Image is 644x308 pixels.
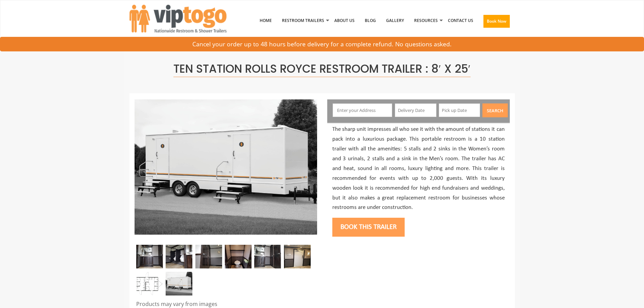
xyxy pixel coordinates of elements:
img: VIPTOGO [129,5,226,32]
button: Search [482,103,508,117]
a: Book Now [478,3,515,42]
img: Ten Station Rolls Royce Interior with wall lamp and door [284,245,311,268]
button: Book this trailer [332,218,405,237]
img: Inside view of Ten Station Rolls Royce Sinks and Mirror [254,245,281,268]
input: Delivery Date [395,103,436,117]
button: Book Now [483,15,510,28]
input: Enter your Address [333,103,392,117]
img: A front view of trailer booth with ten restrooms, and two doors with male and female sign on them [135,99,317,235]
span: Ten Station Rolls Royce Restroom Trailer : 8′ x 25′ [173,61,470,77]
a: Blog [360,3,381,38]
img: A front view of trailer booth with ten restrooms, and two doors with male and female sign on them [166,272,192,295]
img: Inside view of Ten Station Rolls Royce with three Urinals [166,245,192,268]
a: Gallery [381,3,409,38]
a: Resources [409,3,443,38]
a: About Us [329,3,360,38]
img: Inside view of Ten Station Rolls Royce with one stall [225,245,252,268]
input: Pick up Date [439,103,480,117]
a: Restroom Trailers [277,3,329,38]
p: The sharp unit impresses all who see it with the amount of stations it can pack into a luxurious ... [332,125,505,213]
a: Contact Us [443,3,478,38]
img: Inside view of a restroom station with two sinks, one mirror and three doors [136,245,163,268]
img: Ten Station Rolls Royce inside doors [195,245,222,268]
a: Home [255,3,277,38]
img: Floor Plan of 10 station restroom with sink and toilet [136,272,163,295]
